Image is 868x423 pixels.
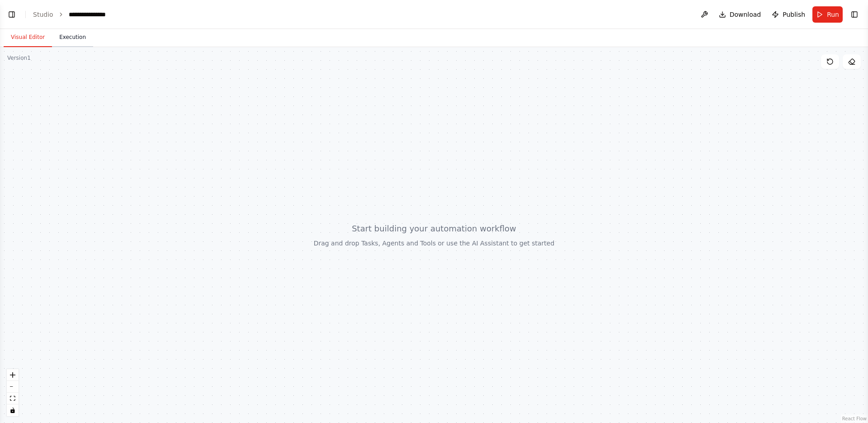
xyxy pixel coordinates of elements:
span: Download [730,10,761,19]
nav: breadcrumb [33,10,115,19]
a: React Flow attribution [842,416,867,421]
button: fit view [7,393,19,404]
button: Execution [52,28,93,47]
button: Publish [768,6,809,23]
div: Version 1 [7,54,31,62]
button: zoom out [7,381,19,393]
button: toggle interactivity [7,404,19,416]
button: Show left sidebar [5,8,18,21]
button: Show right sidebar [848,8,861,21]
span: Run [827,10,839,19]
button: Download [715,6,765,23]
button: Visual Editor [4,28,52,47]
button: zoom in [7,369,19,381]
div: React Flow controls [7,369,19,416]
a: Studio [33,11,53,18]
span: Publish [783,10,805,19]
button: Run [812,6,843,23]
